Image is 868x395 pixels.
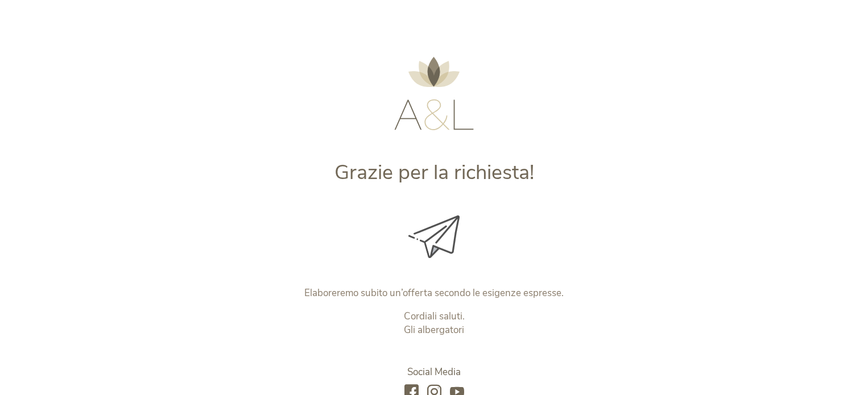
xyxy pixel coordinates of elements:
p: Elaboreremo subito un’offerta secondo le esigenze espresse. [197,286,672,300]
span: Grazie per la richiesta! [334,159,534,186]
p: Cordiali saluti. Gli albergatori [197,310,672,337]
img: AMONTI & LUNARIS Wellnessresort [394,57,474,130]
span: Social Media [407,365,461,379]
img: Grazie per la richiesta! [408,215,460,258]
